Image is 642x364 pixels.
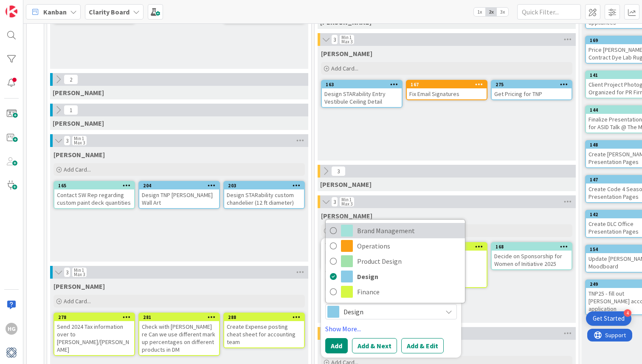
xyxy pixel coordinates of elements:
div: 204 [143,183,219,189]
div: 165Contact SW Rep regarding custom paint deck quantities [54,182,134,208]
span: Add Card... [331,65,358,72]
button: Add [325,338,348,353]
span: Lisa K. [53,119,104,127]
a: Product Design [326,254,465,269]
span: Kanban [43,7,67,17]
span: Support [18,1,39,11]
img: Visit kanbanzone.com [6,6,17,17]
div: 204 [139,182,219,189]
span: Add Card... [64,166,91,173]
div: 281 [139,313,219,321]
div: 275 [496,82,572,87]
a: Design [326,269,465,284]
div: 288Create Expense posting cheat sheet for accounting team [224,313,304,347]
div: 167 [411,82,487,87]
div: Contact SW Rep regarding custom paint deck quantities [54,189,134,208]
span: Design [344,306,438,318]
div: 163 [326,82,402,87]
a: 168Decide on Sponsorship for Women of Initiative 2025 [491,242,572,270]
div: Open Get Started checklist, remaining modules: 4 [586,311,631,326]
span: Philip [321,212,372,220]
span: 3x [497,8,508,16]
div: 278 [54,313,134,321]
div: 163 [322,81,402,88]
a: 275Get Pricing for TNP [491,80,572,100]
span: Hannah [53,150,105,159]
div: 281 [143,314,219,320]
span: Walter [320,180,372,189]
b: Clarity Board [89,8,130,16]
div: Design TNP [PERSON_NAME] Wall Art [139,189,219,208]
a: 288Create Expense posting cheat sheet for accounting team [223,313,305,348]
button: Add & Next [352,338,397,353]
span: 2 [64,74,78,85]
span: Brand Management [357,224,461,237]
div: Min 1 [341,198,352,202]
div: 167 [407,81,487,88]
div: Design STARability custom chandelier (12 ft diameter) [224,189,304,208]
span: Lisa T. [53,88,104,97]
span: 1x [474,8,485,16]
a: 203Design STARability custom chandelier (12 ft diameter) [223,181,305,209]
div: Max 3 [74,272,85,277]
div: Send 2024 Tax information over to [PERSON_NAME]/[PERSON_NAME] [54,321,134,355]
div: Min 1 [74,268,84,272]
img: avatar [6,347,17,358]
span: Add Card... [64,297,91,305]
a: 281Check with [PERSON_NAME] re Can we use different mark up percentages on different products in DM [138,313,220,356]
a: Show More... [325,324,457,334]
div: 275Get Pricing for TNP [492,81,572,99]
div: 204Design TNP [PERSON_NAME] Wall Art [139,182,219,208]
span: Product Design [357,255,461,268]
a: 278Send 2024 Tax information over to [PERSON_NAME]/[PERSON_NAME] [53,313,135,356]
div: Min 1 [74,136,84,141]
button: Add & Edit [401,338,444,353]
div: Create Expense posting cheat sheet for accounting team [224,321,304,347]
div: 278Send 2024 Tax information over to [PERSON_NAME]/[PERSON_NAME] [54,313,134,355]
div: Decide on Sponsorship for Women of Initiative 2025 [492,251,572,269]
a: Finance [326,284,465,299]
div: Get Pricing for TNP [492,88,572,99]
div: 4 [624,309,631,317]
div: 165 [54,182,134,189]
div: Min 1 [341,35,352,40]
span: 3 [64,135,70,146]
a: Brand Management [326,223,465,238]
div: Fix Email Signatures [407,88,487,99]
div: Check with [PERSON_NAME] re Can we use different mark up percentages on different products in DM [139,321,219,355]
div: Max 3 [341,40,352,44]
span: Design [357,270,461,283]
div: 288 [228,314,304,320]
span: Walter [53,282,105,291]
div: 165 [58,183,134,189]
input: Quick Filter... [517,4,581,20]
span: Label [325,296,339,302]
div: Get Started [593,314,625,323]
span: 3 [331,34,338,45]
a: Operations [326,238,465,254]
div: 163Design STARability Entry Vestibule Ceiling Detail [322,81,402,107]
a: 204Design TNP [PERSON_NAME] Wall Art [138,181,220,209]
div: 275 [492,81,572,88]
div: 168Decide on Sponsorship for Women of Initiative 2025 [492,243,572,269]
div: 278 [58,314,134,320]
div: 203Design STARability custom chandelier (12 ft diameter) [224,182,304,208]
span: Finance [357,285,461,298]
div: 167Fix Email Signatures [407,81,487,99]
div: Max 3 [74,141,85,145]
span: Hannah [321,49,372,58]
a: 165Contact SW Rep regarding custom paint deck quantities [53,181,135,209]
div: Max 3 [341,202,352,206]
div: 203 [224,182,304,189]
div: 281Check with [PERSON_NAME] re Can we use different mark up percentages on different products in DM [139,313,219,355]
span: 3 [331,166,346,176]
div: 168 [492,243,572,251]
span: 3 [64,267,70,277]
div: Design STARability Entry Vestibule Ceiling Detail [322,88,402,107]
div: 168 [496,244,572,250]
span: 1 [64,105,78,115]
span: 2x [485,8,497,16]
span: 3 [331,197,338,207]
div: 288 [224,313,304,321]
div: HG [6,323,17,335]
